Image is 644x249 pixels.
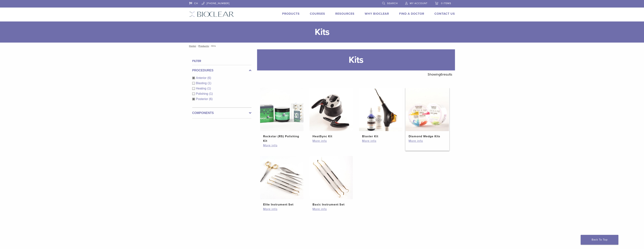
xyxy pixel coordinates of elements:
img: Diamond Wedge Kits [406,88,449,131]
span: My Account [410,2,427,5]
a: More info [312,139,350,143]
p: Showing results [428,70,452,78]
a: More info [362,139,399,143]
img: Elite Instrument Set [260,156,303,199]
span: (6) [209,97,213,101]
a: More info [263,207,300,211]
span: Anterior [196,76,208,79]
span: Posterior [196,97,209,101]
a: Contact Us [434,12,455,16]
a: Products [198,45,209,47]
h2: Elite Instrument Set [263,202,300,207]
img: Rockstar (RS) Polishing Kit [260,88,303,131]
span: (6) [208,76,211,79]
span: (1) [209,92,213,95]
a: Back To Top [581,235,618,245]
a: Courses [310,12,325,16]
a: Resources [335,12,355,16]
a: More info [263,143,300,148]
img: HeatSync Kit [309,88,353,131]
h2: Basic Instrument Set [312,202,350,207]
a: Diamond Wedge KitsDiamond Wedge Kits [405,88,449,139]
img: Blaster Kit [359,88,402,131]
span: 0 items [441,2,451,5]
h4: Filter [192,59,251,63]
h2: HeatSync Kit [312,134,350,139]
nav: Kits [186,43,458,49]
a: HeatSync KitHeatSync Kit [309,88,353,139]
a: Home [188,45,196,47]
a: Rockstar (RS) Polishing KitRockstar (RS) Polishing Kit [260,88,304,143]
span: Heating [196,87,207,90]
h2: Rockstar (RS) Polishing Kit [263,134,300,143]
a: Blaster KitBlaster Kit [359,88,403,139]
span: Polishing [196,92,209,95]
h2: Blaster Kit [362,134,399,139]
label: Procedures [192,68,251,73]
span: 6 [440,72,443,76]
a: More info [409,139,446,143]
a: Products [282,12,300,16]
a: Elite Instrument SetElite Instrument Set [260,156,304,207]
a: Find A Doctor [399,12,424,16]
a: Basic Instrument SetBasic Instrument Set [309,156,353,207]
h1: Kits [257,49,455,70]
a: Why Bioclear [365,12,389,16]
h2: Diamond Wedge Kits [409,134,446,139]
span: / [209,45,211,47]
span: Search [387,2,398,5]
label: Components [192,111,251,115]
img: Bioclear [189,11,234,17]
span: (1) [207,87,211,90]
a: More info [312,207,350,211]
span: Blasting [196,82,208,85]
img: Basic Instrument Set [309,156,353,199]
span: / [196,45,198,47]
span: (1) [208,82,211,85]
